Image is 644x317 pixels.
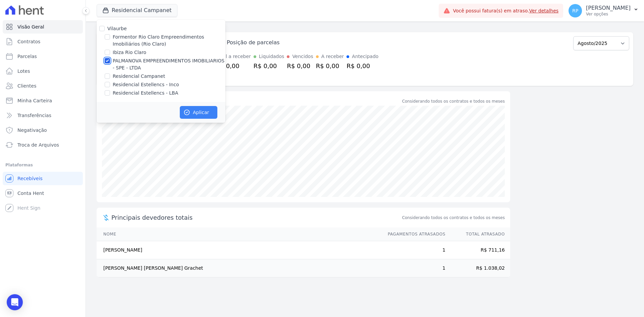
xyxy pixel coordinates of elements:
div: Considerando todos os contratos e todos os meses [402,98,505,104]
span: Minha Carteira [17,97,52,104]
div: Saldo devedor total [111,97,401,106]
a: Visão Geral [3,20,83,34]
div: R$ 0,00 [287,61,313,70]
span: Recebíveis [17,175,43,182]
div: Open Intercom Messenger [7,294,23,310]
span: Visão Geral [17,23,44,30]
a: Negativação [3,123,83,137]
label: Residencial Estellencs - Inco [113,81,179,88]
a: Lotes [3,64,83,78]
label: Vilaurbe [107,26,127,31]
div: R$ 0,00 [316,61,344,70]
span: Transferências [17,112,51,119]
label: Residencial Estellencs - LBA [113,90,178,97]
a: Recebíveis [3,172,83,185]
span: Parcelas [17,53,37,60]
a: Transferências [3,109,83,122]
label: Residencial Campanet [113,73,165,80]
span: Clientes [17,83,36,89]
a: Parcelas [3,50,83,63]
a: Clientes [3,79,83,93]
div: Total a receber [216,53,251,60]
div: A receber [321,53,344,60]
button: RP [PERSON_NAME] Ver opções [563,1,644,20]
span: Negativação [17,127,47,134]
a: Conta Hent [3,187,83,200]
div: Antecipado [352,53,378,60]
div: R$ 0,00 [216,61,251,70]
a: Troca de Arquivos [3,138,83,152]
th: Pagamentos Atrasados [381,227,446,241]
span: Contratos [17,38,40,45]
span: RP [572,8,578,13]
th: Nome [97,227,381,241]
a: Ver detalhes [529,8,559,13]
label: Ibiza Rio Claro [113,49,146,56]
td: [PERSON_NAME] [97,241,381,259]
p: Ver opções [586,11,631,17]
div: R$ 0,00 [254,61,284,70]
td: R$ 1.038,02 [446,259,510,277]
div: Plataformas [5,161,80,169]
div: Posição de parcelas [227,39,280,47]
span: Troca de Arquivos [17,142,59,148]
span: Considerando todos os contratos e todos os meses [402,215,505,221]
span: Principais devedores totais [111,213,401,222]
div: Vencidos [292,53,313,60]
label: PALMANOVA EMPREENDIMENTOS IMOBILIARIOS - SPE - LTDA [113,57,225,71]
span: Conta Hent [17,190,44,197]
label: Formentor Rio Claro Empreendimentos Imobiliários (Rio Claro) [113,34,225,48]
td: R$ 711,16 [446,241,510,259]
a: Contratos [3,35,83,48]
p: [PERSON_NAME] [586,5,631,11]
th: Total Atrasado [446,227,510,241]
div: R$ 0,00 [346,61,378,70]
td: 1 [381,241,446,259]
span: Lotes [17,68,30,74]
a: Minha Carteira [3,94,83,107]
td: [PERSON_NAME] [PERSON_NAME] Grachet [97,259,381,277]
button: Aplicar [180,106,217,119]
span: Você possui fatura(s) em atraso. [453,7,558,14]
td: 1 [381,259,446,277]
div: Liquidados [259,53,284,60]
button: Residencial Campanet [97,4,177,17]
